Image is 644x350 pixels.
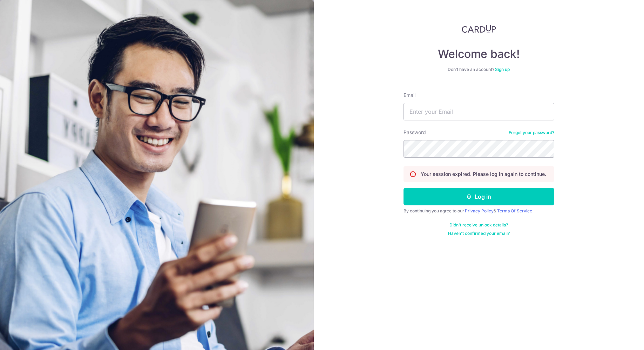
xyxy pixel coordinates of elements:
[404,208,554,214] div: By continuing you agree to our &
[404,129,426,136] label: Password
[448,231,510,236] a: Haven't confirmed your email?
[421,171,546,178] p: Your session expired. Please log in again to continue.
[404,47,554,61] h4: Welcome back!
[404,103,554,120] input: Enter your Email
[495,67,510,72] a: Sign up
[465,208,494,213] a: Privacy Policy
[404,188,554,205] button: Log in
[497,208,532,213] a: Terms Of Service
[404,67,554,72] div: Don’t have an account?
[449,222,508,228] a: Didn't receive unlock details?
[509,130,554,136] a: Forgot your password?
[462,25,496,33] img: CardUp Logo
[404,92,415,99] label: Email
